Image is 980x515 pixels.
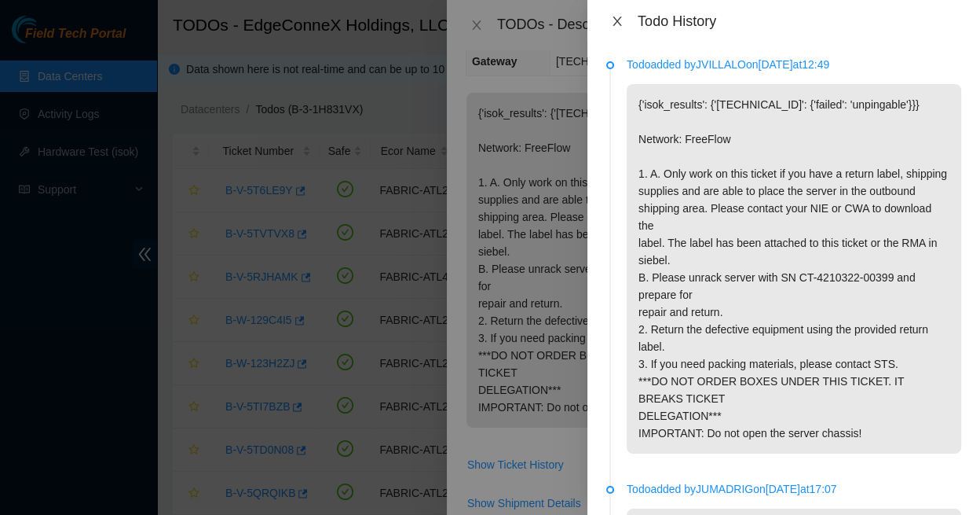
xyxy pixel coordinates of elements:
[627,480,961,498] p: Todo added by JUMADRIG on [DATE] at 17:07
[638,13,961,30] div: Todo History
[627,56,961,73] p: Todo added by JVILLALO on [DATE] at 12:49
[611,15,623,28] span: close
[627,84,961,454] p: {'isok_results': {'[TECHNICAL_ID]': {'failed': 'unpingable'}}} Network: FreeFlow 1. A. Only work ...
[606,14,628,29] button: Close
